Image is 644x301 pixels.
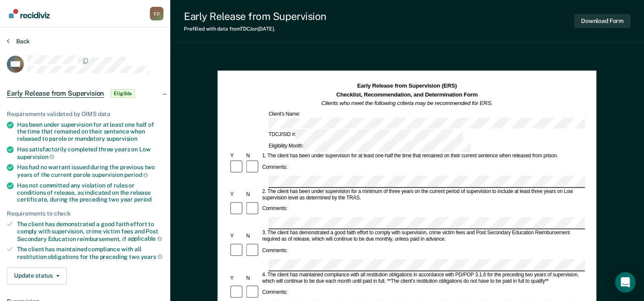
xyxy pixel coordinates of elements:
span: Early Release from Supervision [7,89,104,98]
div: N [245,153,261,159]
div: N [245,191,261,198]
button: Back [7,37,30,45]
div: TDCJ/SID #: [267,130,464,141]
div: Comments: [261,247,289,254]
div: The client has maintained compliance with all restitution obligations for the preceding two [17,246,163,260]
div: 1. The client has been under supervision for at least one-half the time that remained on their cu... [261,153,585,159]
div: Y [229,153,245,159]
span: period [134,196,152,203]
div: Y [229,275,245,281]
div: Has not committed any violation of rules or conditions of release, as indicated on the release ce... [17,182,163,203]
button: Download Form [574,14,630,28]
div: Has had no warrant issued during the previous two years of the current parole supervision [17,164,163,178]
span: period [124,171,148,178]
div: N [245,275,261,281]
span: applicable [128,235,162,242]
div: Open Intercom Messenger [615,272,635,292]
div: Requirements validated by OIMS data [7,111,163,118]
div: Y [229,233,245,239]
div: Requirements to check [7,210,163,217]
div: 4. The client has maintained compliance with all restitution obligations in accordance with PD/PO... [261,272,585,284]
div: Prefilled with data from TDCJ on [DATE] . [184,26,326,32]
div: 3. The client has demonstrated a good faith effort to comply with supervision, crime victim fees ... [261,230,585,243]
span: Eligible [111,89,135,98]
span: supervision [106,135,137,142]
div: E D [150,7,163,20]
span: supervision [17,153,54,160]
strong: Checklist, Recommendation, and Determination Form [336,91,478,98]
span: years [141,253,163,260]
img: Recidiviz [9,9,50,18]
div: Y [229,191,245,198]
div: 2. The client has been under supervision for a minimum of three years on the current period of su... [261,188,585,201]
button: Update status [7,267,67,284]
div: Eligibility Month: [267,141,472,152]
div: Comments: [261,164,289,170]
div: N [245,233,261,239]
div: Has satisfactorily completed three years on Low [17,146,163,160]
em: Clients who meet the following criteria may be recommended for ERS. [321,100,493,106]
div: Has been under supervision for at least one half of the time that remained on their sentence when... [17,121,163,142]
div: Early Release from Supervision [184,10,326,23]
strong: Early Release from Supervision (ERS) [357,83,457,89]
div: The client has demonstrated a good faith effort to comply with supervision, crime victim fees and... [17,221,163,242]
div: Comments: [261,206,289,212]
div: Comments: [261,290,289,296]
button: Profile dropdown button [150,7,163,20]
